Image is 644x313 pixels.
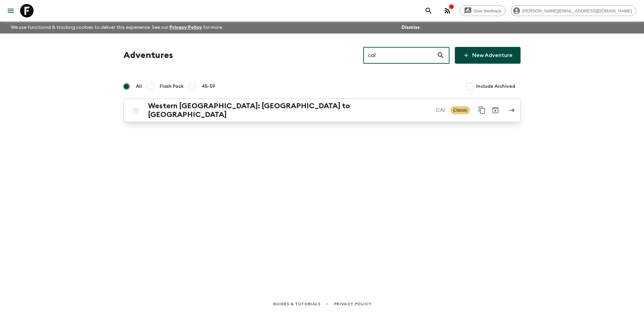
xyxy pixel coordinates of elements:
h2: Western [GEOGRAPHIC_DATA]: [GEOGRAPHIC_DATA] to [GEOGRAPHIC_DATA] [148,102,430,119]
button: search adventures [422,4,435,17]
span: 45-59 [202,83,215,90]
a: Give feedback [460,5,505,16]
div: [PERSON_NAME][EMAIL_ADDRESS][DOMAIN_NAME] [511,5,636,16]
span: Include Archived [476,83,515,90]
span: All [136,83,142,90]
span: Flash Pack [160,83,184,90]
button: Duplicate for 45-59 [475,104,489,117]
button: Archive [489,104,502,117]
span: Give feedback [470,8,505,13]
a: New Adventure [455,47,521,64]
a: Privacy Policy [169,25,202,30]
h1: Adventures [123,49,173,62]
input: e.g. AR1, Argentina [363,46,437,65]
a: Privacy Policy [334,300,371,308]
a: Western [GEOGRAPHIC_DATA]: [GEOGRAPHIC_DATA] to [GEOGRAPHIC_DATA]CA1ClassicDuplicate for 45-59Arc... [123,99,521,122]
a: Guides & Tutorials [273,300,321,308]
button: menu [4,4,17,17]
p: CA1 [436,106,445,114]
span: Classic [450,106,470,114]
p: We use functional & tracking cookies to deliver this experience. See our for more. [8,21,226,34]
span: [PERSON_NAME][EMAIL_ADDRESS][DOMAIN_NAME] [519,8,636,13]
button: Dismiss [400,23,421,32]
